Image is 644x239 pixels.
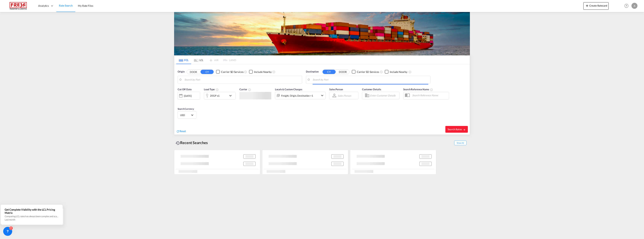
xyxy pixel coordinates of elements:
span: Sales Person [329,88,343,91]
input: Search Reference Name [410,92,449,98]
span: Show All [454,141,467,145]
span: Carrier [239,88,251,91]
md-icon: icon-backup-restore [176,141,180,145]
md-icon: icon-plus 400-fg [585,3,589,8]
div: 20GP x1 [210,93,220,98]
md-icon: icon-refresh [176,130,180,133]
md-select: Sales Person [337,93,352,98]
button: CY [323,70,336,74]
span: Customer Details [362,88,381,91]
md-icon: Your search will be saved by the below given name [430,88,433,91]
md-checkbox: Checkbox No Ink [385,70,407,74]
div: icon-refreshReset [176,129,186,133]
input: Search by Port [313,77,428,83]
button: DOOR [187,70,200,74]
md-icon: Unchecked: Ignores neighbouring ports when fetching rates.Checked : Includes neighbouring ports w... [408,70,411,73]
button: DOOR [336,70,349,74]
md-datepicker: Select [178,99,180,104]
span: Search Reference Name [403,88,433,91]
md-icon: The selected Trucker/Carrierwill be displayed in the rate results If the rates are from another f... [248,88,251,91]
span: USD [180,113,191,117]
md-checkbox: Checkbox No Ink [352,70,379,74]
span: Load Type [204,88,219,91]
div: Carrier SD Services [357,70,379,74]
div: A [631,3,637,9]
span: Analytics [38,4,49,8]
md-checkbox: Checkbox No Ink [216,70,243,74]
md-icon: icon-chevron-down [228,93,235,98]
span: Destination [306,70,319,74]
span: Rate Search [59,4,73,7]
div: Freight Origin Destination Factory Stuffingicon-chevron-down [275,92,326,99]
md-select: Select Currency: $ USDUnited States Dollar [180,112,194,118]
button: CY [201,70,214,74]
span: Cut Off Date [178,88,192,91]
md-pagination-wrapper: Use the left and right arrow keys to navigate between tabs [176,56,236,64]
div: [DATE] [184,94,192,98]
div: Recent Searches [174,138,209,147]
md-icon: Unchecked: Ignores neighbouring ports when fetching rates.Checked : Includes neighbouring ports w... [272,70,275,73]
md-icon: Unchecked: Search for CY (Container Yard) services for all selected carriers.Checked : Search for... [380,70,383,73]
md-icon: icon-chevron-down [320,93,324,98]
div: Carrier SD Services [221,70,243,74]
span: Origin [178,70,184,74]
div: Freight Origin Destination Factory Stuffing [281,93,313,98]
button: Search Ratesicon-arrow-right [445,126,468,133]
md-tab-item: FCL [176,56,191,64]
div: Include Nearby [254,70,272,74]
span: Search Currency [178,107,194,110]
span: Help [623,3,630,9]
md-checkbox: Checkbox No Ink [249,70,272,74]
button: icon-plus 400-fgCreate Ratecard [583,2,609,10]
span: My Rate Files [78,4,93,7]
div: Help [623,3,631,9]
md-icon: icon-arrow-right [463,128,466,131]
md-icon: Unchecked: Search for CY (Container Yard) services for all selected carriers.Checked : Search for... [244,70,247,73]
span: Search Rates [448,128,466,131]
div: Include Nearby [390,70,407,74]
span: Reset [180,129,186,133]
img: 586607c025bf11f083711d99603023e7.png [6,2,31,10]
div: Origin DOOR CY Checkbox No InkUnchecked: Search for CY (Container Yard) services for all selected... [174,64,470,135]
span: Locals & Custom Charges [275,88,302,91]
input: Enter Customer Details [370,93,398,98]
md-icon: icon-information-outline [216,88,219,91]
md-tab-item: LCL [191,56,206,64]
img: LCL+%26+FCL+BACKGROUND.png [174,12,470,55]
div: 20GP x1icon-chevron-down [204,92,236,99]
div: [DATE] [178,92,200,100]
input: Search by Port [184,77,300,83]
